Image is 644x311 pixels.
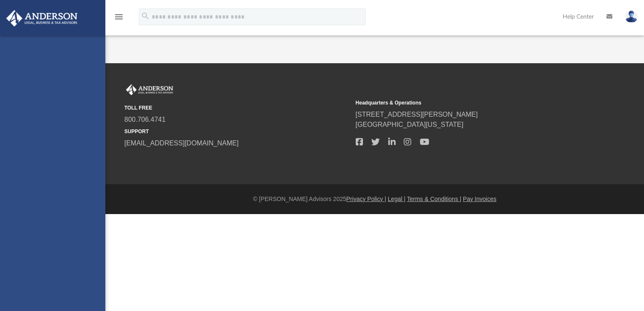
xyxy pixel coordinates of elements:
[124,116,166,123] a: 800.706.4741
[114,16,124,22] a: menu
[124,139,239,147] a: [EMAIL_ADDRESS][DOMAIN_NAME]
[4,10,80,27] img: Anderson Advisors Platinum Portal
[141,11,150,21] i: search
[356,111,478,118] a: [STREET_ADDRESS][PERSON_NAME]
[105,195,644,204] div: © [PERSON_NAME] Advisors 2025
[124,84,175,95] img: Anderson Advisors Platinum Portal
[114,12,124,22] i: menu
[463,196,496,202] a: Pay Invoices
[407,196,462,202] a: Terms & Conditions |
[346,196,386,202] a: Privacy Policy |
[356,121,464,128] a: [GEOGRAPHIC_DATA][US_STATE]
[124,104,350,112] small: TOLL FREE
[388,196,405,202] a: Legal |
[356,99,581,107] small: Headquarters & Operations
[625,11,638,23] img: User Pic
[124,128,350,135] small: SUPPORT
